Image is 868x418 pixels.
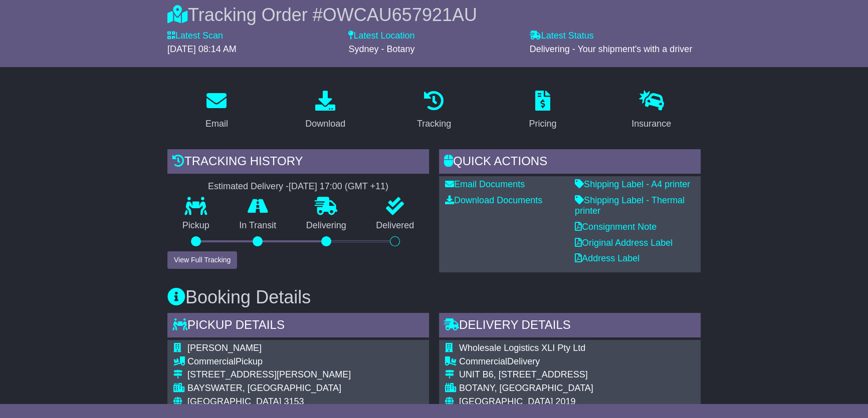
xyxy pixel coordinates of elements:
span: Commercial [187,356,236,366]
div: Estimated Delivery - [167,181,429,192]
div: Delivery [459,356,695,367]
span: Commercial [459,356,507,366]
div: Quick Actions [439,149,701,176]
div: Insurance [631,117,671,131]
p: In Transit [225,220,292,231]
a: Email Documents [445,179,525,189]
a: Original Address Label [575,238,673,248]
a: Shipping Label - A4 printer [575,179,690,189]
p: Delivering [291,220,361,231]
a: Address Label [575,253,639,263]
p: Delivered [361,220,429,231]
div: Email [205,117,228,131]
div: Pickup [187,356,423,367]
a: Email [199,87,235,134]
h3: Booking Details [167,287,701,307]
span: [GEOGRAPHIC_DATA] [187,396,281,406]
button: View Full Tracking [167,251,237,269]
a: Tracking [410,87,458,134]
span: Delivering - Your shipment's with a driver [530,44,693,54]
span: OWCAU657921AU [323,5,477,25]
a: Download [299,87,352,134]
a: Insurance [625,87,678,134]
div: UNIT B6, [STREET_ADDRESS] [459,369,695,380]
span: [GEOGRAPHIC_DATA] [459,396,553,406]
div: [DATE] 17:00 (GMT +11) [289,181,388,192]
div: BAYSWATER, [GEOGRAPHIC_DATA] [187,383,423,394]
div: Tracking Order # [167,4,701,26]
a: Pricing [522,87,563,134]
span: Sydney - Botany [348,44,414,54]
div: BOTANY, [GEOGRAPHIC_DATA] [459,383,695,394]
label: Latest Scan [167,31,223,42]
p: Pickup [167,220,225,231]
a: Shipping Label - Thermal printer [575,195,685,216]
span: [DATE] 08:14 AM [167,44,237,54]
label: Latest Location [348,31,414,42]
span: Wholesale Logistics XLI Pty Ltd [459,343,585,353]
label: Latest Status [530,31,594,42]
div: Tracking [417,117,451,131]
a: Download Documents [445,195,542,205]
span: 3153 [284,396,304,406]
div: Pricing [529,117,556,131]
div: Download [305,117,345,131]
span: 2019 [555,396,575,406]
div: Tracking history [167,149,429,176]
div: [STREET_ADDRESS][PERSON_NAME] [187,369,423,380]
div: Pickup Details [167,313,429,340]
span: [PERSON_NAME] [187,343,262,353]
div: Delivery Details [439,313,701,340]
a: Consignment Note [575,222,657,232]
